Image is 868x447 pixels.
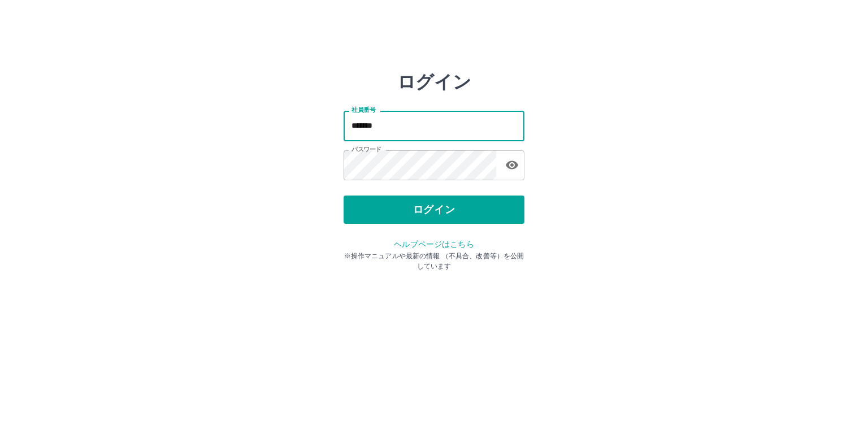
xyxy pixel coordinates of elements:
p: ※操作マニュアルや最新の情報 （不具合、改善等）を公開しています [344,251,524,271]
h2: ログイン [397,71,471,93]
a: ヘルプページはこちら [394,240,474,249]
button: ログイン [344,196,524,224]
label: パスワード [351,145,381,154]
label: 社員番号 [351,106,375,114]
